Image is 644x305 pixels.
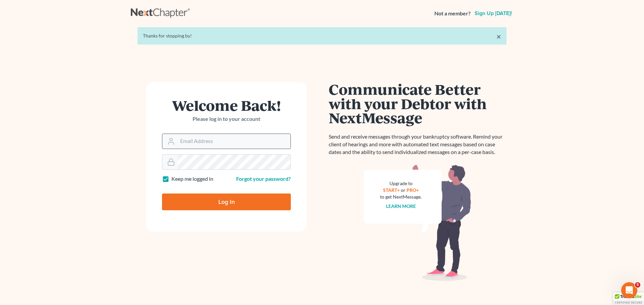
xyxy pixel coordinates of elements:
a: Sign up [DATE]! [473,11,513,16]
div: Upgrade to [380,180,422,187]
div: to get NextMessage. [380,194,422,200]
iframe: Intercom live chat [621,282,637,298]
div: TrustedSite Certified [613,292,644,305]
span: 5 [635,282,640,288]
label: Keep me logged in [171,175,213,183]
a: Forgot your password? [236,175,291,182]
div: Thanks for stopping by! [143,32,501,39]
p: Please log in to your account [162,115,291,123]
span: or [401,187,406,193]
input: Email Address [177,134,290,149]
a: START+ [383,187,400,193]
img: nextmessage_bg-59042aed3d76b12b5cd301f8e5b87938c9018125f34e5fa2b7a6b67550977c72.svg [364,164,471,281]
h1: Communicate Better with your Debtor with NextMessage [329,82,506,125]
input: Log In [162,194,291,210]
p: Send and receive messages through your bankruptcy software. Remind your client of hearings and mo... [329,133,506,156]
strong: Not a member? [434,10,471,17]
a: × [496,32,501,41]
h1: Welcome Back! [162,98,291,112]
a: Learn more [386,203,416,209]
a: PRO+ [407,187,419,193]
